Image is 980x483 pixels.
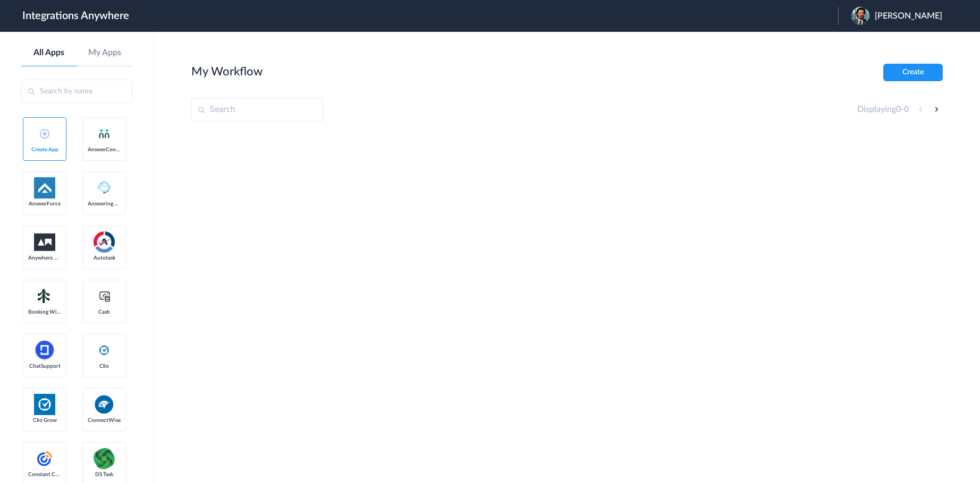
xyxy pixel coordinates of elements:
[88,363,121,369] span: Clio
[88,201,121,207] span: Answering Service
[88,255,121,261] span: Autotask
[904,105,909,114] span: 0
[77,48,133,58] a: My Apps
[88,471,121,478] span: DS Task
[34,287,55,306] img: Setmore_Logo.svg
[34,448,55,469] img: constant-contact.svg
[21,80,132,103] input: Search by name
[98,127,111,140] img: answerconnect-logo.svg
[34,394,55,415] img: Clio.jpg
[28,146,61,153] span: Create App
[34,340,55,361] img: chatsupport-icon.svg
[94,177,115,199] img: Answering_service.png
[28,309,61,315] span: Booking Widget
[28,255,61,261] span: Anywhere Works
[28,201,61,207] span: AnswerForce
[88,417,121,424] span: ConnectWise
[28,417,61,424] span: Clio Grow
[94,231,115,253] img: autotask.png
[98,344,111,357] img: clio-logo.svg
[22,10,129,22] h1: Integrations Anywhere
[88,146,121,153] span: AnswerConnect
[28,363,61,369] span: ChatSupport
[34,177,55,199] img: af-app-logo.svg
[21,48,77,58] a: All Apps
[191,65,263,79] h2: My Workflow
[28,471,61,478] span: Constant Contact
[851,7,869,25] img: be91eb53-c2b5-4c4b-82e0-11fa90c7dade.jpeg
[94,394,115,415] img: connectwise.png
[883,64,943,81] button: Create
[88,309,121,315] span: Cash
[857,105,909,115] h4: Displaying -
[191,98,323,122] input: Search
[40,129,49,139] img: add-icon.svg
[94,448,115,469] img: distributedSource.png
[896,105,901,114] span: 0
[875,11,942,21] span: [PERSON_NAME]
[98,290,111,303] img: cash-logo.svg
[34,234,55,251] img: aww.png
